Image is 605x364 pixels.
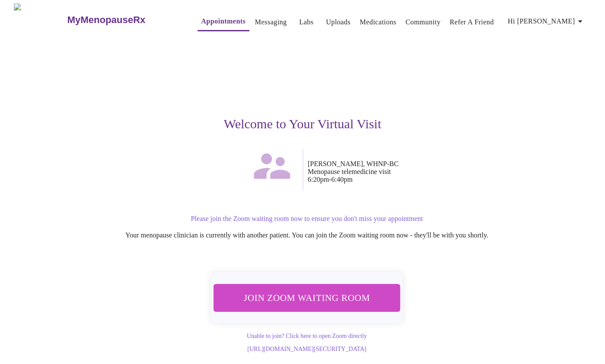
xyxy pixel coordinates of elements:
button: Appointments [198,13,249,31]
button: Hi [PERSON_NAME] [504,13,589,30]
a: Unable to join? Click here to open Zoom directly [247,333,367,339]
p: [PERSON_NAME], WHNP-BC Menopause telemedicine visit 6:20pm - 6:40pm [308,160,571,184]
button: Join Zoom Waiting Room [213,284,401,312]
p: Please join the Zoom waiting room now to ensure you don't miss your appointment [43,215,571,223]
a: Appointments [201,15,245,27]
a: Community [406,16,441,28]
span: Join Zoom Waiting Room [224,290,389,306]
p: Your menopause clinician is currently with another patient. You can join the Zoom waiting room no... [43,231,571,239]
button: Community [402,13,444,31]
a: Uploads [326,16,351,28]
button: Medications [356,13,400,31]
button: Labs [292,13,320,31]
a: Refer a Friend [450,16,494,28]
button: Uploads [323,13,354,31]
h3: Welcome to Your Virtual Visit [34,117,571,131]
a: Messaging [255,16,287,28]
a: Labs [299,16,314,28]
a: Medications [360,16,397,28]
button: Refer a Friend [446,13,497,31]
img: MyMenopauseRx Logo [14,3,66,36]
a: MyMenopauseRx [66,5,180,35]
span: Hi [PERSON_NAME] [508,15,585,27]
a: [URL][DOMAIN_NAME][SECURITY_DATA] [247,346,366,352]
h3: MyMenopauseRx [67,14,145,26]
button: Messaging [252,13,290,31]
